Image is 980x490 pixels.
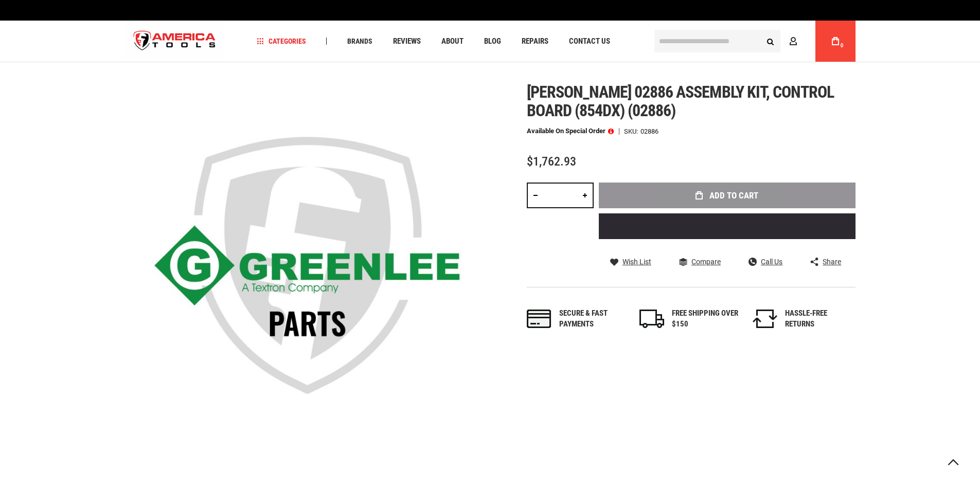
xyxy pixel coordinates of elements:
span: Brands [347,38,372,45]
a: Compare [679,257,721,266]
span: About [441,38,464,45]
span: Repairs [522,38,548,45]
img: returns [753,310,777,328]
span: 0 [841,43,844,48]
div: HASSLE-FREE RETURNS [785,308,852,330]
a: Categories [252,34,311,48]
a: Blog [479,34,506,48]
span: Categories [257,38,306,45]
span: Contact Us [569,38,610,45]
img: main product photo [125,83,490,448]
a: Call Us [749,257,782,266]
a: Wish List [610,257,651,266]
img: shipping [639,310,664,328]
span: $1,762.93 [527,154,576,169]
a: About [437,34,468,48]
a: Contact Us [564,34,615,48]
span: Reviews [393,38,421,45]
span: Share [823,258,841,265]
span: Wish List [622,258,651,265]
a: Brands [343,34,377,48]
a: 0 [826,21,845,62]
div: 02886 [640,128,658,135]
a: Reviews [388,34,425,48]
a: Repairs [517,34,553,48]
img: America Tools [125,22,225,61]
p: Available on Special Order [527,128,614,135]
div: Secure & fast payments [559,308,626,330]
a: store logo [125,22,225,61]
span: Compare [691,258,721,265]
strong: SKU [624,128,640,135]
img: payments [527,310,551,328]
span: Call Us [761,258,782,265]
div: FREE SHIPPING OVER $150 [672,308,739,330]
span: Blog [484,38,501,45]
button: Search [761,31,780,51]
span: [PERSON_NAME] 02886 assembly kit, control board (854dx) (02886) [527,82,834,120]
